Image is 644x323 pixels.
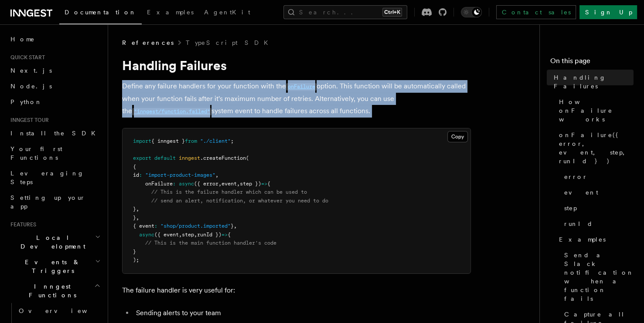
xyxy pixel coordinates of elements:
[7,282,94,299] span: Inngest Functions
[194,181,218,187] span: ({ error
[237,181,240,187] span: ,
[142,3,199,24] a: Examples
[200,138,231,144] span: "./client"
[7,31,102,47] a: Home
[15,303,102,319] a: Overview
[133,138,151,144] span: import
[133,257,139,263] span: );
[154,232,179,238] span: ({ event
[564,204,577,212] span: step
[185,138,197,144] span: from
[133,215,136,221] span: }
[65,9,136,16] span: Documentation
[564,251,634,303] span: Send a Slack notification when a function fails
[122,57,471,73] h1: Handling Failures
[145,181,173,187] span: onFailure
[151,198,328,204] span: // send an alert, notification, or whatever you need to do
[7,233,95,251] span: Local Development
[154,155,176,161] span: default
[10,98,42,105] span: Python
[133,172,139,178] span: id
[145,240,276,246] span: // This is the main function handler's code
[179,181,194,187] span: async
[59,3,142,24] a: Documentation
[179,232,182,238] span: ,
[559,131,634,165] span: onFailure({ error, event, step, runId })
[7,258,95,275] span: Events & Triggers
[286,83,317,91] code: onFailure
[133,155,151,161] span: export
[561,185,634,200] a: event
[122,80,471,118] p: Define any failure handlers for your function with the option. This function will be automaticall...
[7,125,102,141] a: Install the SDK
[136,215,139,221] span: ,
[154,223,157,229] span: :
[561,169,634,185] a: error
[10,194,85,210] span: Setting up your app
[221,181,237,187] span: event
[246,155,249,161] span: (
[286,82,317,90] a: onFailure
[231,138,234,144] span: ;
[240,181,261,187] span: step })
[559,235,606,244] span: Examples
[204,9,250,16] span: AgentKit
[261,181,267,187] span: =>
[579,5,637,19] a: Sign Up
[160,223,231,229] span: "shop/product.imported"
[7,279,102,303] button: Inngest Functions
[267,181,270,187] span: {
[122,38,174,47] span: References
[179,155,200,161] span: inngest
[461,7,482,17] button: Toggle dark mode
[7,63,102,78] a: Next.js
[133,206,136,212] span: }
[151,189,307,195] span: // This is the failure handler which can be used to
[215,172,218,178] span: ,
[555,232,634,247] a: Examples
[173,181,176,187] span: :
[555,127,634,169] a: onFailure({ error, event, step, runId })
[139,232,154,238] span: async
[133,307,471,319] li: Sending alerts to your team
[186,38,273,47] a: TypeScript SDK
[7,190,102,214] a: Setting up your app
[145,172,215,178] span: "import-product-images"
[283,5,407,19] button: Search...Ctrl+K
[554,73,634,91] span: Handling Failures
[194,232,197,238] span: ,
[147,9,194,16] span: Examples
[382,8,402,17] kbd: Ctrl+K
[10,35,35,44] span: Home
[10,145,62,161] span: Your first Functions
[218,181,221,187] span: ,
[564,219,593,228] span: runId
[561,216,634,232] a: runId
[133,249,136,255] span: }
[199,3,256,24] a: AgentKit
[550,56,634,70] h4: On this page
[132,108,211,115] code: "inngest/function.failed"
[559,98,634,124] span: How onFailure works
[447,131,468,142] button: Copy
[7,78,102,94] a: Node.js
[234,223,237,229] span: ,
[561,247,634,306] a: Send a Slack notification when a function fails
[561,200,634,216] a: step
[133,223,154,229] span: { event
[555,94,634,127] a: How onFailure works
[197,232,221,238] span: runId })
[19,307,109,314] span: Overview
[10,130,101,137] span: Install the SDK
[564,188,598,197] span: event
[182,232,194,238] span: step
[221,232,228,238] span: =>
[7,94,102,110] a: Python
[7,117,49,124] span: Inngest tour
[10,83,52,90] span: Node.js
[7,141,102,165] a: Your first Functions
[132,107,211,115] a: "inngest/function.failed"
[7,54,45,61] span: Quick start
[200,155,246,161] span: .createFunction
[228,232,231,238] span: {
